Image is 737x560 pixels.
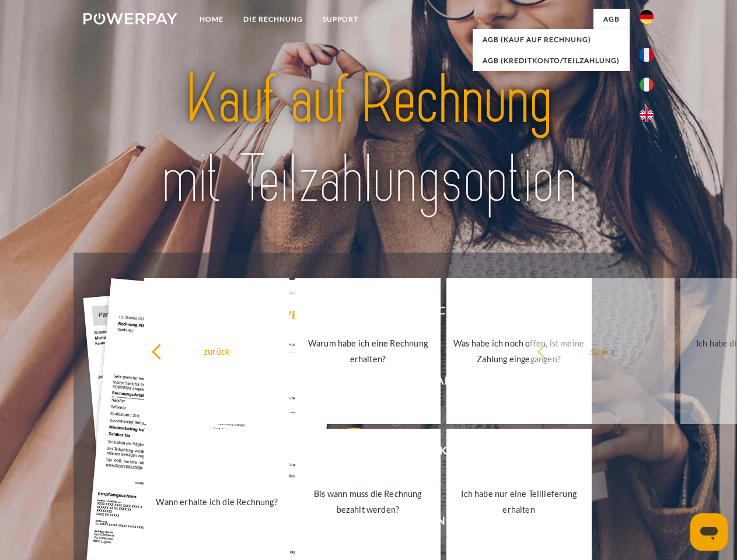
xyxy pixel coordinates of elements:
[690,513,728,551] iframe: Schaltfläche zum Öffnen des Messaging-Fensters
[593,9,630,30] a: agb
[640,108,654,122] img: en
[313,9,368,30] a: SUPPORT
[151,343,282,359] div: zurück
[302,486,434,517] div: Bis wann muss die Rechnung bezahlt werden?
[83,13,177,24] img: logo-powerpay-white.svg
[453,335,585,367] div: Was habe ich noch offen, ist meine Zahlung eingegangen?
[640,48,654,62] img: fr
[640,78,654,92] img: it
[640,10,654,24] img: de
[473,29,630,50] a: AGB (Kauf auf Rechnung)
[111,56,626,223] img: title-powerpay_de.svg
[302,335,434,367] div: Warum habe ich eine Rechnung erhalten?
[190,9,233,30] a: Home
[473,50,630,71] a: AGB (Kreditkonto/Teilzahlung)
[233,9,313,30] a: DIE RECHNUNG
[446,278,592,424] a: Was habe ich noch offen, ist meine Zahlung eingegangen?
[151,494,282,509] div: Wann erhalte ich die Rechnung?
[453,486,585,517] div: Ich habe nur eine Teillieferung erhalten
[536,343,668,359] div: zurück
